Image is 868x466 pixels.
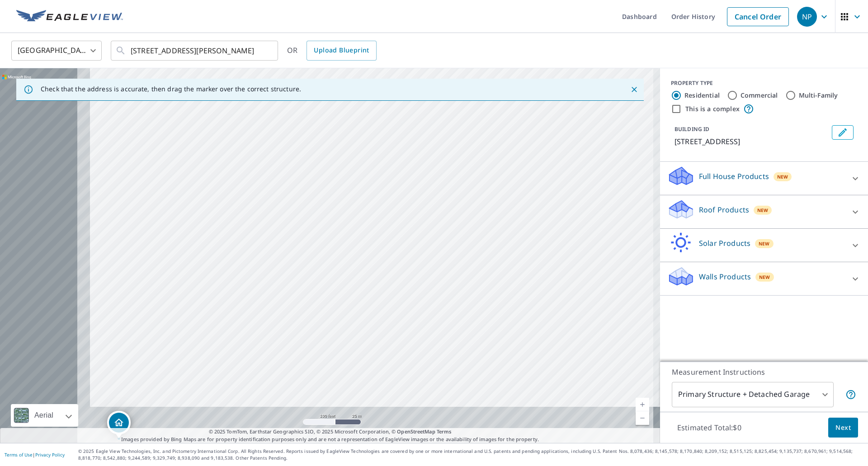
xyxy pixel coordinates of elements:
input: Search by address or latitude-longitude [131,38,259,63]
div: Dropped pin, building 1, Residential property, 241 Lake Shore Rd Grosse Pointe Farms, MI 48236 [107,411,131,439]
span: New [759,240,770,247]
img: EV Logo [16,10,123,24]
button: Next [828,418,858,438]
label: Residential [684,91,720,100]
span: New [759,273,770,281]
a: OpenStreetMap [397,428,435,435]
div: Aerial [32,404,56,427]
div: Solar ProductsNew [667,232,861,258]
label: Commercial [741,91,778,100]
p: Measurement Instructions [672,367,856,377]
p: Estimated Total: $0 [670,418,749,438]
a: Cancel Order [727,7,789,26]
span: New [757,207,769,214]
a: Privacy Policy [35,452,65,458]
p: © 2025 Eagle View Technologies, Inc. and Pictometry International Corp. All Rights Reserved. Repo... [78,448,863,461]
p: Full House Products [699,171,769,182]
p: Walls Products [699,271,751,282]
a: Terms [437,428,452,435]
div: Aerial [11,404,78,427]
div: NP [797,7,817,27]
span: Your report will include the primary structure and a detached garage if one exists. [845,389,856,400]
div: [GEOGRAPHIC_DATA] [11,38,102,63]
div: PROPERTY TYPE [671,79,857,87]
p: BUILDING ID [675,125,709,133]
a: Current Level 18, Zoom Out [636,411,649,425]
button: Close [628,84,640,95]
div: Primary Structure + Detached Garage [672,382,834,407]
span: Next [835,422,851,433]
label: This is a complex [685,104,740,113]
a: Terms of Use [5,452,33,458]
span: Upload Blueprint [314,45,369,56]
span: New [777,173,788,180]
p: Roof Products [699,204,749,215]
div: Roof ProductsNew [667,199,861,225]
span: © 2025 TomTom, Earthstar Geographics SIO, © 2025 Microsoft Corporation, © [209,428,452,436]
p: Solar Products [699,238,750,249]
div: Walls ProductsNew [667,266,861,292]
div: Full House ProductsNew [667,165,861,191]
label: Multi-Family [799,91,838,100]
p: | [5,452,65,457]
a: Current Level 18, Zoom In [636,398,649,411]
a: Upload Blueprint [307,41,376,61]
p: [STREET_ADDRESS] [675,136,828,147]
p: Check that the address is accurate, then drag the marker over the correct structure. [41,85,301,93]
button: Edit building 1 [832,125,854,140]
div: OR [287,41,377,61]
